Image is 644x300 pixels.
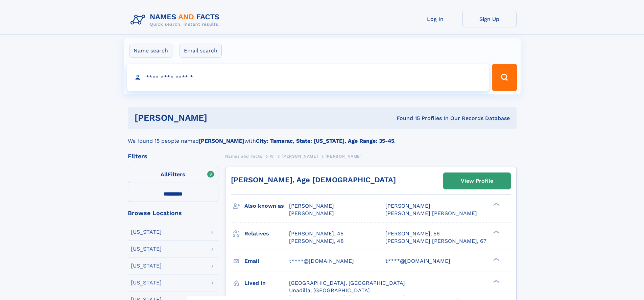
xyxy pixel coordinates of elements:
[282,152,318,160] a: [PERSON_NAME]
[128,167,218,183] label: Filters
[131,280,162,285] div: [US_STATE]
[289,280,405,286] span: [GEOGRAPHIC_DATA], [GEOGRAPHIC_DATA]
[385,237,486,245] a: [PERSON_NAME] [PERSON_NAME], 67
[462,11,517,27] a: Sign Up
[199,138,244,144] b: [PERSON_NAME]
[492,257,500,261] div: ❯
[385,230,440,237] a: [PERSON_NAME], 56
[131,229,162,235] div: [US_STATE]
[289,230,343,237] a: [PERSON_NAME], 45
[244,228,289,239] h3: Relatives
[289,210,334,216] span: [PERSON_NAME]
[492,230,500,234] div: ❯
[244,255,289,267] h3: Email
[492,279,500,283] div: ❯
[282,154,318,159] span: [PERSON_NAME]
[244,277,289,289] h3: Lived in
[408,11,462,27] a: Log In
[270,154,274,159] span: W
[128,129,517,145] div: We found 15 people named with .
[131,263,162,269] div: [US_STATE]
[128,210,218,216] div: Browse Locations
[444,173,510,189] a: View Profile
[302,115,510,122] div: Found 15 Profiles In Our Records Database
[256,138,394,144] b: City: Tamarac, State: [US_STATE], Age Range: 35-45
[289,287,370,294] span: Unadilla, [GEOGRAPHIC_DATA]
[492,202,500,207] div: ❯
[225,152,262,160] a: Names and Facts
[128,153,218,159] div: Filters
[289,203,334,209] span: [PERSON_NAME]
[231,176,396,184] a: [PERSON_NAME], Age [DEMOGRAPHIC_DATA]
[131,246,162,252] div: [US_STATE]
[180,44,222,58] label: Email search
[492,64,517,91] button: Search Button
[129,44,172,58] label: Name search
[385,203,430,209] span: [PERSON_NAME]
[161,171,168,178] span: All
[128,11,225,29] img: Logo Names and Facts
[135,114,302,122] h1: [PERSON_NAME]
[461,173,493,189] div: View Profile
[289,237,344,245] a: [PERSON_NAME], 48
[326,154,362,159] span: [PERSON_NAME]
[270,152,274,160] a: W
[385,210,477,216] span: [PERSON_NAME] [PERSON_NAME]
[244,200,289,212] h3: Also known as
[127,64,489,91] input: search input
